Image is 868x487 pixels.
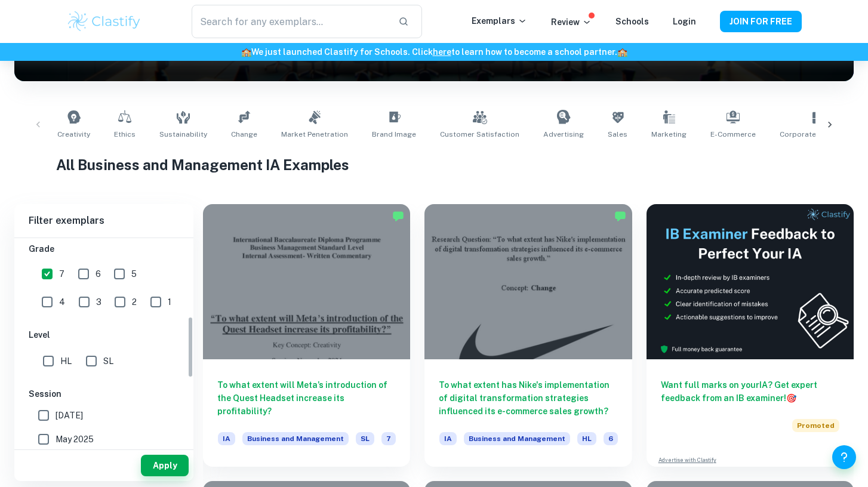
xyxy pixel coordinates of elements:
[29,328,179,341] h6: Level
[241,47,251,57] span: 🏫
[242,432,349,445] span: Business and Management
[57,129,90,140] span: Creativity
[103,355,113,368] span: SL
[217,378,396,418] h6: To what extent will Meta’s introduction of the Quest Headset increase its profitability?
[424,204,632,467] a: To what extent has Nike's implementation of digital transformation strategies influenced its e-co...
[168,295,171,309] span: 1
[673,17,696,26] a: Login
[59,267,64,281] span: 7
[647,204,854,359] img: Thumbnail
[710,129,756,140] span: E-commerce
[658,456,716,464] a: Advertise with Clastify
[132,295,137,309] span: 2
[720,11,802,32] button: JOIN FOR FREE
[543,129,584,140] span: Advertising
[433,47,451,57] a: here
[792,419,839,432] span: Promoted
[60,355,72,368] span: HL
[551,16,592,29] p: Review
[472,14,527,27] p: Exemplars
[647,204,854,467] a: Want full marks on yourIA? Get expert feedback from an IB examiner!PromotedAdvertise with Clastify
[832,445,856,469] button: Help and Feedback
[141,455,189,476] button: Apply
[661,378,839,405] h6: Want full marks on your IA ? Get expert feedback from an IB examiner!
[159,129,207,140] span: Sustainability
[114,129,136,140] span: Ethics
[29,242,179,255] h6: Grade
[231,129,257,140] span: Change
[780,129,859,140] span: Corporate Profitability
[281,129,348,140] span: Market Penetration
[577,432,596,445] span: HL
[131,267,137,281] span: 5
[59,295,65,309] span: 4
[192,5,389,38] input: Search for any exemplars...
[372,129,416,140] span: Brand Image
[439,378,617,418] h6: To what extent has Nike's implementation of digital transformation strategies influenced its e-co...
[56,409,83,422] span: [DATE]
[608,129,627,140] span: Sales
[786,393,796,403] span: 🎯
[651,129,687,140] span: Marketing
[617,47,627,57] span: 🏫
[203,204,410,467] a: To what extent will Meta’s introduction of the Quest Headset increase its profitability?IABusines...
[2,45,866,58] h6: We just launched Clastify for Schools. Click to learn how to become a school partner.
[96,295,101,309] span: 3
[440,129,519,140] span: Customer Satisfaction
[604,432,618,445] span: 6
[96,267,101,281] span: 6
[29,387,179,400] h6: Session
[439,432,457,445] span: IA
[615,17,649,26] a: Schools
[56,433,94,446] span: May 2025
[614,210,626,222] img: Marked
[14,204,193,238] h6: Filter exemplars
[218,432,235,445] span: IA
[356,432,374,445] span: SL
[464,432,570,445] span: Business and Management
[381,432,396,445] span: 7
[66,10,142,33] img: Clastify logo
[392,210,404,222] img: Marked
[56,154,811,175] h1: All Business and Management IA Examples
